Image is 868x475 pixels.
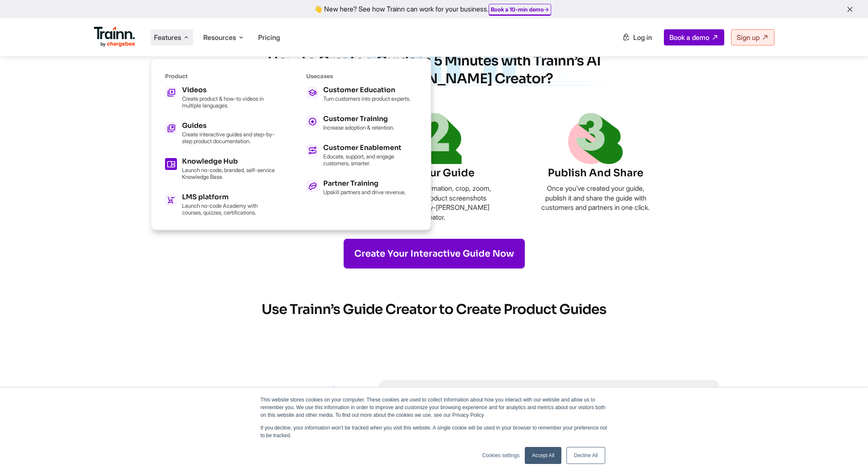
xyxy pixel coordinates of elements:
a: Partner Training Upskill partners and drive revenue. [306,180,417,195]
h5: Partner Training [323,180,406,187]
h6: Edit Your Guide [375,166,494,181]
span: Log in [633,33,652,42]
span: Sign up [737,33,760,42]
h5: LMS platform [182,194,276,201]
h6: Publish And Share [536,166,655,181]
a: Videos Create product & how-to videos in multiple languages. [165,87,276,109]
a: Customer Education Turn customers into product experts. [306,87,417,102]
p: Increase adoption & retention. [323,124,394,131]
a: Guides Create interactive guides and step-by-step product documentation. [165,122,276,144]
a: Sign up [731,29,774,45]
h5: Knowledge Hub [182,158,276,165]
a: Accept All [525,447,562,464]
img: Trainn Logo [94,27,136,47]
h5: Customer Education [323,87,410,93]
a: Book a demo [664,29,724,45]
p: Launch no-code Academy with courses, quizzes, certifications. [182,202,276,216]
p: Educate, support, and engage customers, smarter. [323,153,417,167]
a: Book a 10-min demo→ [491,6,549,13]
span: Book a demo [669,33,709,42]
p: Once you’ve created your guide, publish it and share the guide with customers and partners in one... [536,184,655,212]
span: Resources [203,33,236,42]
p: If you decline, your information won’t be tracked when you visit this website. A single cookie wi... [261,424,608,439]
a: LMS platform Launch no-code Academy with courses, quizzes, certifications. [165,194,276,216]
a: Create Your Interactive Guide Now [344,239,525,269]
h5: Videos [182,87,276,93]
p: This website stores cookies on your computer. These cookies are used to collect information about... [261,396,608,419]
a: Cookies settings [482,452,520,459]
h2: How to Create a Guide in 5 Minutes with Trainn’s AI Step-by-[PERSON_NAME] Creator? [256,52,613,88]
h5: Guides [182,122,276,129]
h6: Product [165,73,276,80]
p: Turn customers into product experts. [323,95,410,102]
b: Book a 10-min demo [491,6,544,13]
img: 2nd step to create a guide with Trainn's guide creator [406,113,462,164]
h5: Customer Training [323,116,394,122]
img: 3rd step to create a guide with Trainn's guide creator [568,113,623,164]
a: Pricing [258,33,280,42]
p: Create product & how-to videos in multiple languages. [182,95,276,109]
h5: Customer Enablement [323,144,417,151]
a: Log in [617,30,657,45]
p: Upskill partners and drive revenue. [323,189,406,195]
p: Create interactive guides and step-by-step product documentation. [182,131,276,144]
h4: Record Your Screen [197,384,282,398]
h2: Use Trainn’s Guide Creator to Create Product Guides [159,301,710,319]
a: Customer Training Increase adoption & retention. [306,116,417,131]
p: Launch no-code, branded, self-service Knowledge Base. [182,167,276,180]
a: Decline All [566,447,605,464]
h6: Usecases [306,73,417,80]
a: Customer Enablement Educate, support, and engage customers, smarter. [306,144,417,167]
span: Features [154,33,181,42]
div: 👋 New here? See how Trainn can work for your business. [5,5,863,13]
a: Knowledge Hub Launch no-code, branded, self-service Knowledge Base. [165,158,276,180]
p: Blur sensitive information, crop, zoom, and clone the product screenshots within the step-by-[PER... [375,184,494,222]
